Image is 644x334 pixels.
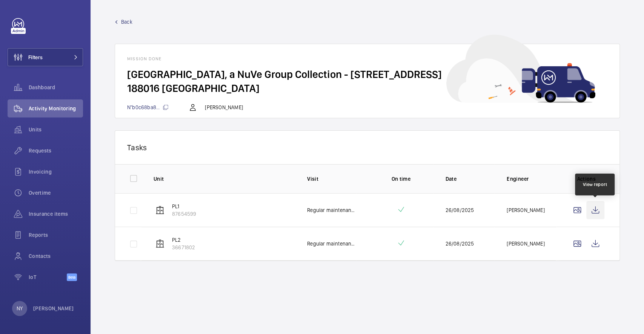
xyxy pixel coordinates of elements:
[127,67,607,81] h2: [GEOGRAPHIC_DATA], a NuVe Group Collection - [STREET_ADDRESS]
[29,210,83,218] span: Insurance items
[172,244,195,251] p: 36671802
[17,305,23,312] p: NY
[445,240,474,247] p: 26/08/2025
[172,236,195,244] p: PL2
[172,210,196,218] p: 87654599
[446,35,595,103] img: car delivery
[307,175,357,183] p: Visit
[67,273,77,281] span: Beta
[29,231,83,239] span: Reports
[172,203,196,210] p: PL1
[507,240,544,247] p: [PERSON_NAME]
[29,126,83,133] span: Units
[127,56,607,61] h1: Mission done
[29,168,83,175] span: Invoicing
[127,104,169,110] span: N°b0c68ba8...
[154,175,295,183] p: Unit
[29,252,83,260] span: Contacts
[155,239,164,248] img: elevator.svg
[568,175,604,183] p: Actions
[28,53,43,61] span: Filters
[29,84,83,91] span: Dashboard
[445,175,495,183] p: Date
[29,105,83,112] span: Activity Monitoring
[127,81,607,95] h2: 188016 [GEOGRAPHIC_DATA]
[33,305,74,312] p: [PERSON_NAME]
[307,240,357,247] p: Regular maintenance
[445,206,474,214] p: 26/08/2025
[155,206,164,215] img: elevator.svg
[507,206,544,214] p: [PERSON_NAME]
[8,48,83,66] button: Filters
[507,175,556,183] p: Engineer
[307,206,357,214] p: Regular maintenance
[583,181,607,188] div: View report
[29,273,67,281] span: IoT
[127,143,607,152] p: Tasks
[205,104,243,111] p: [PERSON_NAME]
[121,18,132,26] span: Back
[369,175,433,183] p: On time
[29,189,83,197] span: Overtime
[29,147,83,154] span: Requests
